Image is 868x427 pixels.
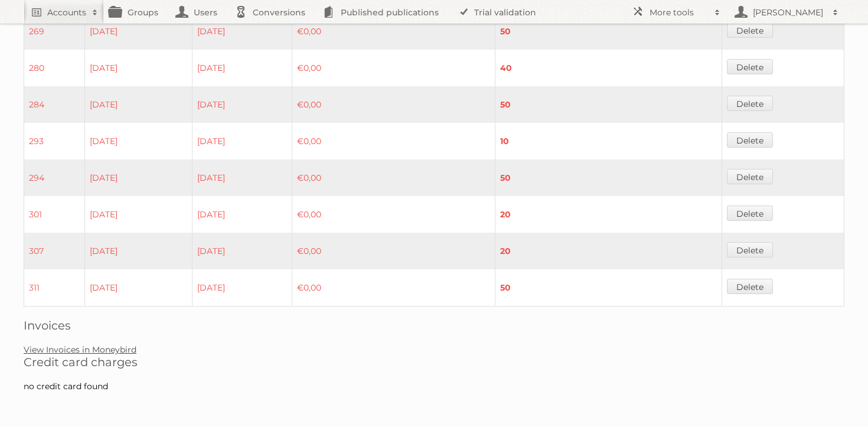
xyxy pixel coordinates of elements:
td: [DATE] [84,269,192,307]
td: 307 [24,233,85,269]
a: Delete [727,206,773,221]
td: €0,00 [292,159,495,196]
td: 301 [24,196,85,233]
td: [DATE] [84,123,192,159]
td: 311 [24,269,85,307]
td: [DATE] [84,159,192,196]
a: Delete [727,279,773,294]
td: €0,00 [292,50,495,86]
strong: 10 [500,136,509,146]
td: 293 [24,123,85,159]
td: [DATE] [192,269,292,307]
strong: 20 [500,246,511,256]
h2: Invoices [24,318,844,333]
a: Delete [727,169,773,184]
strong: 50 [500,172,511,183]
h2: Credit card charges [24,355,844,369]
a: Delete [727,96,773,111]
td: €0,00 [292,123,495,159]
td: [DATE] [84,86,192,123]
td: 280 [24,50,85,86]
a: Delete [727,132,773,148]
td: [DATE] [192,50,292,86]
td: €0,00 [292,196,495,233]
a: Delete [727,59,773,74]
td: [DATE] [192,123,292,159]
td: €0,00 [292,13,495,50]
a: Delete [727,242,773,257]
strong: 50 [500,282,511,293]
strong: 50 [500,99,511,110]
td: [DATE] [84,196,192,233]
td: 269 [24,13,85,50]
td: [DATE] [192,196,292,233]
strong: 20 [500,209,511,220]
h2: Accounts [47,6,86,18]
td: [DATE] [192,13,292,50]
td: [DATE] [84,50,192,86]
td: 284 [24,86,85,123]
td: [DATE] [84,233,192,269]
h2: More tools [650,6,709,18]
td: €0,00 [292,269,495,307]
a: Delete [727,22,773,38]
h2: [PERSON_NAME] [750,6,827,18]
td: €0,00 [292,233,495,269]
td: [DATE] [192,159,292,196]
td: [DATE] [84,13,192,50]
td: 294 [24,159,85,196]
strong: 50 [500,26,511,37]
td: [DATE] [192,233,292,269]
td: €0,00 [292,86,495,123]
strong: 40 [500,63,512,73]
td: [DATE] [192,86,292,123]
a: View Invoices in Moneybird [24,344,136,355]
